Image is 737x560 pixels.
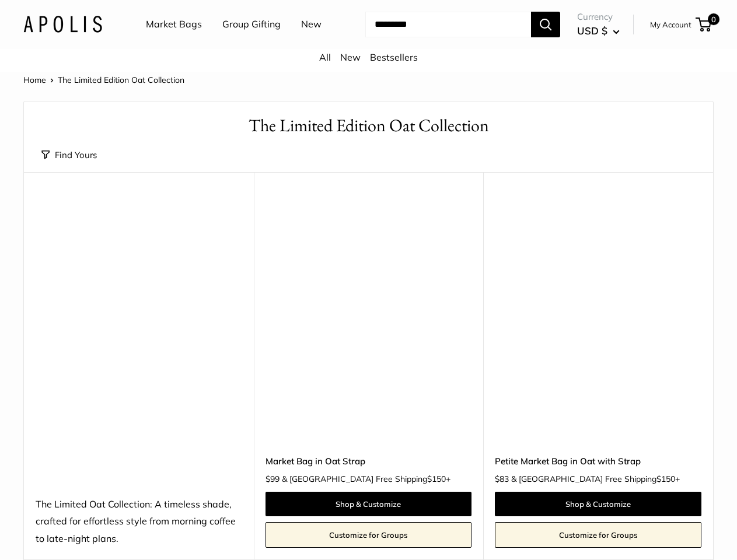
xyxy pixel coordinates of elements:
[427,474,446,484] span: $150
[41,147,97,163] button: Find Yours
[282,475,450,483] span: & [GEOGRAPHIC_DATA] Free Shipping +
[41,113,696,138] h1: The Limited Edition Oat Collection
[577,22,620,40] button: USD $
[708,13,719,25] span: 0
[340,51,361,63] a: New
[146,16,202,33] a: Market Bags
[319,51,331,63] a: All
[266,201,472,408] a: Market Bag in Oat StrapMarket Bag in Oat Strap
[495,474,509,484] span: $83
[23,16,102,33] img: Apolis
[650,17,691,32] a: My Account
[656,474,675,484] span: $150
[365,12,531,37] input: Search...
[370,51,418,63] a: Bestsellers
[531,12,560,37] button: Search
[36,496,242,548] div: The Limited Oat Collection: A timeless shade, crafted for effortless style from morning coffee to...
[301,16,322,33] a: New
[495,522,701,548] a: Customize for Groups
[577,24,607,37] span: USD $
[222,16,281,33] a: Group Gifting
[266,474,280,484] span: $99
[23,72,184,87] nav: Breadcrumb
[697,17,711,32] a: 0
[58,75,184,85] span: The Limited Edition Oat Collection
[495,492,701,516] a: Shop & Customize
[266,454,472,468] a: Market Bag in Oat Strap
[511,475,680,483] span: & [GEOGRAPHIC_DATA] Free Shipping +
[266,522,472,548] a: Customize for Groups
[495,454,701,468] a: Petite Market Bag in Oat with Strap
[495,201,701,408] a: Petite Market Bag in Oat with StrapPetite Market Bag in Oat with Strap
[266,492,472,516] a: Shop & Customize
[577,9,620,25] span: Currency
[23,75,46,85] a: Home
